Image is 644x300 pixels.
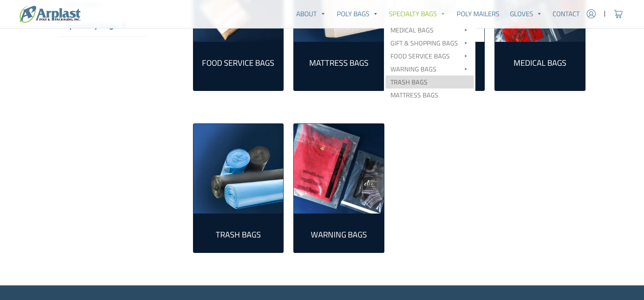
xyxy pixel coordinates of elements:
a: Visit product category Trash Bags [193,124,284,214]
a: Medical Bags [386,24,474,37]
a: Visit product category Warning Bags [294,124,384,214]
h2: Medical Bags [501,58,579,68]
a: Poly Bags [332,6,384,22]
a: Poly Mailers [451,6,505,22]
a: Visit product category Medical Bags [501,48,579,74]
a: Visit product category Mattress Bags [300,48,377,74]
a: Visit product category Warning Bags [300,220,377,246]
a: Food Service Bags [386,50,474,63]
h2: Warning Bags [300,230,377,240]
h2: Trash Bags [200,230,277,240]
a: Trash Bags [386,76,474,88]
a: Gift & Shopping Bags [386,37,474,50]
a: Contact [547,6,585,22]
a: Gloves [505,6,548,22]
a: Visit product category Food Service Bags [200,48,277,74]
img: Trash Bags [193,124,284,214]
img: logo [20,5,80,23]
a: Warning Bags [386,63,474,76]
img: Warning Bags [294,124,384,214]
a: Mattress Bags [386,88,474,101]
a: Specialty Bags [384,6,452,22]
a: About [291,6,332,22]
h2: Mattress Bags [300,58,377,68]
span: | [604,9,606,19]
h2: Food Service Bags [200,58,277,68]
a: Visit product category Trash Bags [200,220,277,246]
